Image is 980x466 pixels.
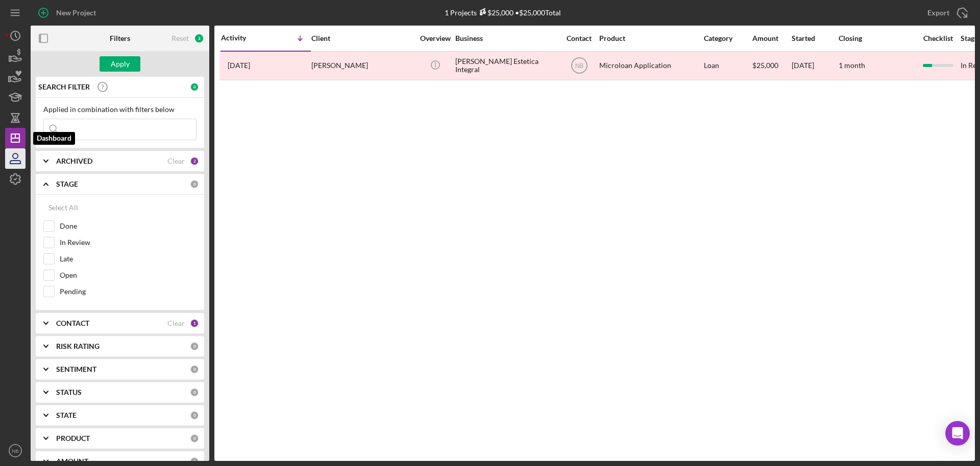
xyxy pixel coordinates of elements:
b: SENTIMENT [56,365,96,373]
div: Contact [560,34,598,42]
label: Pending [60,286,197,297]
text: NB [12,448,18,454]
div: Client [311,34,413,42]
div: Reset [171,34,189,42]
b: PRODUCT [56,434,90,442]
b: RISK RATING [56,342,100,350]
div: Product [599,34,701,42]
div: Business [455,34,557,42]
b: STATUS [56,388,82,396]
div: Export [927,3,949,23]
div: 1 Projects • $25,000 Total [445,8,561,17]
div: Started [792,34,838,42]
b: STATE [56,411,77,419]
div: $25,000 [477,8,513,17]
label: In Review [60,237,197,248]
div: Amount [752,34,791,42]
div: 2 [190,157,199,166]
div: Closing [839,34,915,42]
div: Open Intercom Messenger [945,421,970,446]
div: 1 [190,319,199,328]
div: Clear [167,157,185,165]
div: $25,000 [752,52,791,79]
button: NB [5,440,26,461]
time: 1 month [839,61,865,70]
b: SEARCH FILTER [38,83,90,91]
div: Applied in combination with filters below [43,105,197,114]
div: 0 [190,342,199,351]
button: New Project [31,3,106,23]
b: ARCHIVED [56,157,92,165]
div: 0 [190,365,199,374]
label: Open [60,270,197,280]
button: Select All [43,197,83,218]
div: 0 [190,180,199,189]
div: 0 [190,388,199,397]
div: 0 [190,411,199,420]
b: AMOUNT [56,457,88,465]
div: Microloan Application [599,52,701,79]
button: Apply [100,56,140,72]
div: [PERSON_NAME] [311,52,413,79]
text: NB [575,62,583,70]
div: Loan [704,52,751,79]
div: 0 [190,457,199,466]
div: Checklist [916,34,960,42]
label: Done [60,221,197,231]
b: Filters [110,34,130,42]
div: [PERSON_NAME] Estetica Integral [455,52,557,79]
label: Late [60,254,197,264]
button: Export [917,3,975,23]
div: Clear [167,319,185,327]
div: New Project [56,3,96,23]
div: Overview [416,34,454,42]
time: 2025-05-13 13:25 [228,61,250,70]
div: Activity [221,34,266,42]
div: 0 [190,434,199,443]
div: 0 [190,82,199,92]
div: Select All [48,197,78,218]
b: CONTACT [56,319,89,327]
div: Apply [111,56,130,72]
div: [DATE] [792,52,838,79]
div: 3 [194,33,204,43]
b: STAGE [56,180,78,188]
div: Category [704,34,751,42]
